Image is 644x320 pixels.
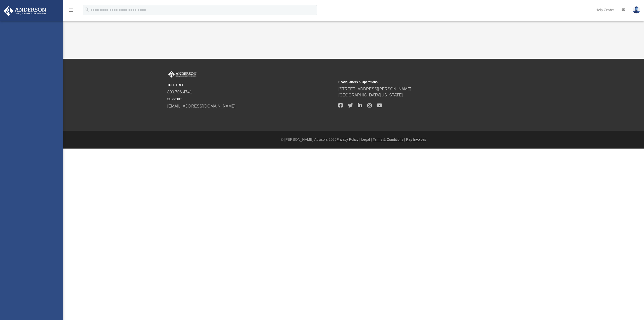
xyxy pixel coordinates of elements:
[406,137,426,141] a: Pay Invoices
[338,87,411,91] a: [STREET_ADDRESS][PERSON_NAME]
[68,7,74,13] i: menu
[373,137,405,141] a: Terms & Conditions |
[633,6,640,14] img: User Pic
[167,97,335,101] small: SUPPORT
[167,90,192,94] a: 800.706.4741
[84,7,90,12] i: search
[2,6,48,16] img: Anderson Advisors Platinum Portal
[361,137,372,141] a: Legal |
[167,83,335,87] small: TOLL FREE
[63,137,644,142] div: © [PERSON_NAME] Advisors 2025
[338,93,403,97] a: [GEOGRAPHIC_DATA][US_STATE]
[338,80,506,84] small: Headquarters & Operations
[68,10,74,13] a: menu
[167,71,197,78] img: Anderson Advisors Platinum Portal
[167,104,235,108] a: [EMAIL_ADDRESS][DOMAIN_NAME]
[337,137,360,141] a: Privacy Policy |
